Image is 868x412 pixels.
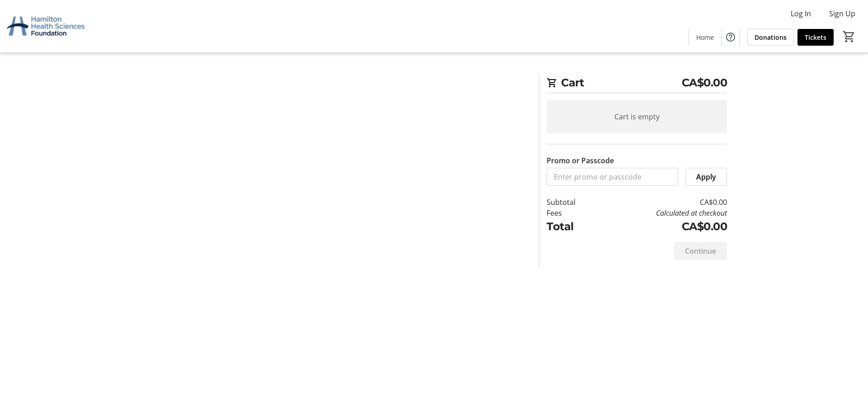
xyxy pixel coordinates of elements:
span: Sign Up [829,8,855,19]
div: Cart is empty [547,100,727,133]
label: Promo or Passcode [547,155,614,166]
button: Help [722,28,740,46]
td: CA$0.00 [599,218,727,235]
a: Tickets [797,29,834,46]
td: Calculated at checkout [599,208,727,218]
button: Sign Up [822,6,863,21]
input: Enter promo or passcode [547,168,678,186]
td: Total [547,218,599,235]
td: Fees [547,208,599,218]
button: Log In [783,6,818,21]
td: CA$0.00 [599,197,727,208]
a: Home [689,29,721,46]
a: Donations [747,29,794,46]
img: Hamilton Health Sciences Foundation's Logo [5,4,86,49]
span: Donations [755,33,787,42]
h2: Cart [547,75,727,93]
span: Apply [696,171,716,182]
span: Tickets [805,33,826,42]
span: Home [696,33,714,42]
span: CA$0.00 [682,75,727,91]
span: Log In [791,8,811,19]
button: Cart [841,28,857,45]
button: Apply [685,168,727,186]
td: Subtotal [547,197,599,208]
